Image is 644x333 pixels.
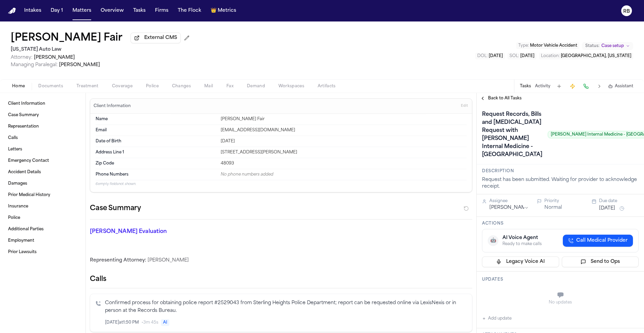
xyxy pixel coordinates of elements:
button: Normal [544,204,562,211]
a: Accident Details [5,167,80,178]
a: Letters [5,144,80,155]
span: [DATE] [520,54,534,58]
span: Status: [585,43,599,49]
dt: Date of Birth [96,139,217,144]
a: Calls [5,133,80,143]
span: Client Information [8,101,45,106]
button: Edit Location: Sterling Heights, Michigan [539,53,633,59]
span: Prior Medical History [8,192,50,198]
h2: Calls [90,275,472,284]
h2: Case Summary [90,203,141,214]
span: Artifacts [318,84,336,89]
div: Due date [599,198,639,204]
button: External CMS [130,33,181,43]
button: Intakes [21,5,44,17]
button: Firms [152,5,171,17]
dt: Zip Code [96,161,217,166]
span: Prior Lawsuits [8,249,37,255]
a: Additional Parties [5,224,80,235]
span: Emergency Contact [8,158,49,163]
span: [DATE] [489,54,503,58]
button: Send to Ops [562,256,639,267]
span: Insurance [8,204,28,209]
button: The Flock [175,5,204,17]
dt: Email [96,128,217,133]
div: Ready to make calls [502,241,542,247]
p: [PERSON_NAME] Evaluation [90,228,212,236]
button: Edit SOL: 2028-04-24 [507,53,536,59]
span: Documents [38,84,63,89]
span: Police [8,215,20,221]
p: 6 empty fields not shown. [96,182,467,187]
span: Attorney: [11,55,33,60]
span: Letters [8,147,22,152]
button: Tasks [130,5,148,17]
div: [PERSON_NAME] Fair [221,116,467,122]
button: Edit matter name [11,32,122,44]
span: Type : [518,44,529,48]
button: Snooze task [618,204,626,212]
a: Damages [5,178,80,189]
button: Day 1 [48,5,66,17]
span: Case setup [601,43,624,49]
button: Edit [459,101,470,111]
span: External CMS [144,35,177,41]
span: Edit [461,104,468,108]
span: Motor Vehicle Accident [530,44,577,48]
a: Emergency Contact [5,155,80,166]
span: Additional Parties [8,227,44,232]
div: Request has been submitted. Waiting for provider to acknowledge receipt. [482,177,639,190]
dt: Name [96,116,217,122]
span: Managing Paralegal: [11,62,58,67]
button: Add update [482,315,512,323]
div: AI Voice Agent [502,235,542,241]
span: Back to All Tasks [488,96,522,101]
button: Assistant [608,84,633,89]
a: Client Information [5,98,80,109]
a: Prior Medical History [5,190,80,200]
a: Overview [98,5,126,17]
span: Fax [226,84,233,89]
button: Matters [70,5,94,17]
a: Home [8,8,16,14]
span: Case Summary [8,112,39,118]
div: No updates [482,300,639,305]
div: No phone numbers added [221,172,467,177]
h1: Request Records, Bills and [MEDICAL_DATA] Request with [PERSON_NAME] Internal Medicine - [GEOGRAP... [479,109,545,160]
span: Police [146,84,159,89]
span: Mail [204,84,213,89]
button: Add Task [554,82,564,91]
span: SOL : [509,54,519,58]
button: Legacy Voice AI [482,256,559,267]
button: Make a Call [581,82,591,91]
h3: Updates [482,277,639,282]
div: Priority [544,198,584,204]
a: Police [5,212,80,223]
span: [PERSON_NAME] [59,62,100,67]
button: Create Immediate Task [568,82,577,91]
span: Changes [172,84,191,89]
span: [GEOGRAPHIC_DATA], [US_STATE] [561,54,631,58]
span: Representing Attorney: [90,258,146,263]
button: Change status from Case setup [582,42,633,50]
h3: Client Information [92,103,132,109]
h3: Description [482,169,639,174]
span: Home [12,84,25,89]
a: Prior Lawsuits [5,247,80,257]
span: Metrics [218,7,236,14]
a: Insurance [5,201,80,212]
span: Calls [8,135,18,141]
span: Assistant [615,84,633,89]
span: Treatment [76,84,99,89]
p: Confirmed process for obtaining police report #2529043 from Sterling Heights Police Department; r... [105,299,467,315]
button: crownMetrics [208,5,239,17]
button: Activity [535,84,550,89]
span: • 3m 45s [142,320,158,325]
span: AI [161,319,169,326]
span: Demand [247,84,265,89]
